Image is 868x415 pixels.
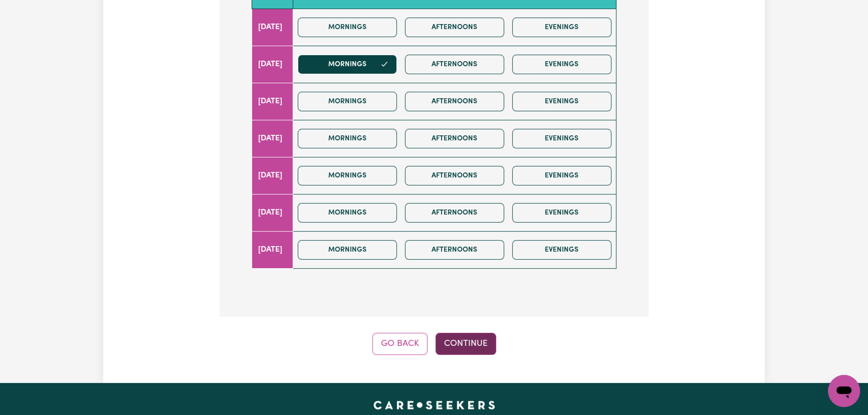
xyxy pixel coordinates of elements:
td: [DATE] [252,157,293,194]
button: Go Back [372,333,427,355]
button: Afternoons [405,129,504,148]
button: Evenings [512,129,611,148]
td: [DATE] [252,120,293,157]
button: Mornings [298,166,397,185]
button: Afternoons [405,166,504,185]
button: Evenings [512,55,611,74]
button: Evenings [512,203,611,223]
button: Continue [436,333,496,355]
button: Mornings [298,129,397,148]
button: Evenings [512,18,611,37]
button: Evenings [512,166,611,185]
iframe: Button to launch messaging window [828,375,860,407]
button: Mornings [298,55,397,74]
button: Mornings [298,18,397,37]
td: [DATE] [252,9,293,46]
button: Afternoons [405,55,504,74]
button: Afternoons [405,240,504,260]
button: Afternoons [405,18,504,37]
button: Mornings [298,203,397,223]
td: [DATE] [252,194,293,231]
button: Afternoons [405,203,504,223]
td: [DATE] [252,46,293,83]
td: [DATE] [252,231,293,268]
button: Evenings [512,240,611,260]
button: Mornings [298,240,397,260]
button: Evenings [512,92,611,111]
button: Afternoons [405,92,504,111]
button: Mornings [298,92,397,111]
td: [DATE] [252,83,293,120]
a: Careseekers home page [373,401,495,409]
